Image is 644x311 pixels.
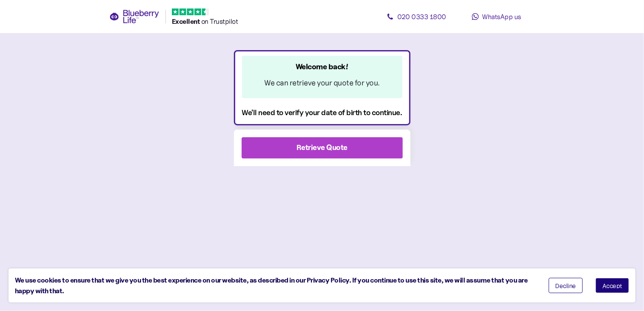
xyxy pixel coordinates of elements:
[458,8,535,25] a: WhatsApp us
[482,12,521,21] span: WhatsApp us
[257,61,387,73] div: Welcome back!
[549,278,583,293] button: Decline cookies
[378,8,455,25] a: 020 0333 1800
[602,283,622,288] span: Accept
[242,137,403,158] button: Retrieve Quote
[242,107,402,118] div: We'll need to verify your date of birth to continue.
[397,12,447,21] span: 020 0333 1800
[556,283,576,288] span: Decline
[15,275,536,296] div: We use cookies to ensure that we give you the best experience on our website, as described in our...
[257,77,387,89] div: We can retrieve your quote for you.
[596,278,629,293] button: Accept cookies
[172,17,201,25] span: Excellent ️
[201,17,238,25] span: on Trustpilot
[296,142,348,153] div: Retrieve Quote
